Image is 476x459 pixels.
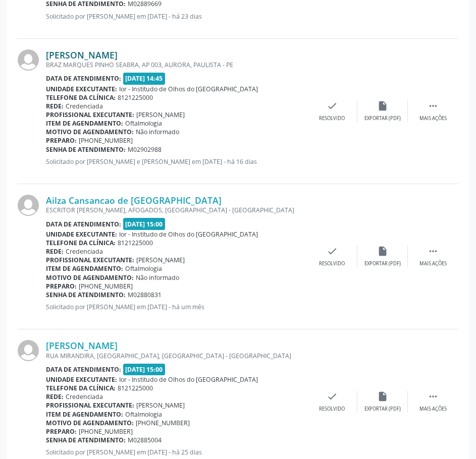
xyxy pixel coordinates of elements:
[128,291,162,299] span: M02880831
[46,401,134,410] b: Profissional executante:
[119,375,258,384] span: Ior - Institudo de Olhos do [GEOGRAPHIC_DATA]
[327,391,338,402] i: check
[79,282,133,291] span: [PHONE_NUMBER]
[119,230,258,239] span: Ior - Institudo de Olhos do [GEOGRAPHIC_DATA]
[136,110,185,119] span: [PERSON_NAME]
[327,100,338,111] i: check
[46,392,64,401] b: Rede:
[125,119,162,128] span: Oftalmologia
[46,448,307,456] p: Solicitado por [PERSON_NAME] em [DATE] - há 25 dias
[419,260,447,267] div: Mais ações
[136,273,179,282] span: Não informado
[46,419,134,427] b: Motivo de agendamento:
[46,239,116,247] b: Telefone da clínica:
[428,100,439,111] i: 
[125,264,162,273] span: Oftalmologia
[123,364,166,375] span: [DATE] 15:00
[364,406,401,413] div: Exportar (PDF)
[136,128,179,136] span: Não informado
[46,102,64,110] b: Rede:
[377,246,388,257] i: insert_drive_file
[46,340,118,351] a: [PERSON_NAME]
[46,256,134,264] b: Profissional executante:
[128,436,162,444] span: M02885004
[118,384,153,392] span: 8121225000
[128,145,162,154] span: M02902988
[46,291,126,299] b: Senha de atendimento:
[319,115,345,122] div: Resolvido
[46,12,307,21] p: Solicitado por [PERSON_NAME] em [DATE] - há 23 dias
[46,436,126,444] b: Senha de atendimento:
[46,136,77,145] b: Preparo:
[46,384,116,392] b: Telefone da clínica:
[46,128,134,136] b: Motivo de agendamento:
[119,85,258,93] span: Ior - Institudo de Olhos do [GEOGRAPHIC_DATA]
[18,49,39,71] img: img
[46,145,126,154] b: Senha de atendimento:
[46,352,307,360] div: RUA MIRANDIRA, [GEOGRAPHIC_DATA], [GEOGRAPHIC_DATA] - [GEOGRAPHIC_DATA]
[123,73,166,84] span: [DATE] 14:45
[136,401,185,410] span: [PERSON_NAME]
[319,406,345,413] div: Resolvido
[18,195,39,216] img: img
[364,115,401,122] div: Exportar (PDF)
[46,85,117,93] b: Unidade executante:
[377,391,388,402] i: insert_drive_file
[136,419,190,427] span: [PHONE_NUMBER]
[118,239,153,247] span: 8121225000
[123,218,166,229] span: [DATE] 15:00
[46,365,121,374] b: Data de atendimento:
[125,410,162,419] span: Oftalmologia
[46,49,118,61] a: [PERSON_NAME]
[377,100,388,111] i: insert_drive_file
[46,110,134,119] b: Profissional executante:
[46,195,222,206] a: Ailza Cansancao de [GEOGRAPHIC_DATA]
[79,427,133,436] span: [PHONE_NUMBER]
[46,119,123,128] b: Item de agendamento:
[319,260,345,267] div: Resolvido
[46,264,123,273] b: Item de agendamento:
[364,260,401,267] div: Exportar (PDF)
[46,61,307,69] div: BRAZ MARQUES PINHO SEABRA, AP 003, AURORA, PAULISTA - PE
[66,102,103,110] span: Credenciada
[46,410,123,419] b: Item de agendamento:
[136,256,185,264] span: [PERSON_NAME]
[46,303,307,311] p: Solicitado por [PERSON_NAME] em [DATE] - há um mês
[428,246,439,257] i: 
[66,247,103,256] span: Credenciada
[327,246,338,257] i: check
[46,206,307,214] div: ESCRITOR [PERSON_NAME], AFOGADOS, [GEOGRAPHIC_DATA] - [GEOGRAPHIC_DATA]
[46,375,117,384] b: Unidade executante:
[46,220,121,228] b: Data de atendimento:
[46,230,117,239] b: Unidade executante:
[18,340,39,361] img: img
[419,406,447,413] div: Mais ações
[46,157,307,166] p: Solicitado por [PERSON_NAME] e [PERSON_NAME] em [DATE] - há 16 dias
[118,93,153,102] span: 8121225000
[46,93,116,102] b: Telefone da clínica:
[46,427,77,436] b: Preparo:
[46,282,77,291] b: Preparo:
[79,136,133,145] span: [PHONE_NUMBER]
[419,115,447,122] div: Mais ações
[428,391,439,402] i: 
[66,392,103,401] span: Credenciada
[46,247,64,256] b: Rede:
[46,74,121,83] b: Data de atendimento:
[46,273,134,282] b: Motivo de agendamento:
